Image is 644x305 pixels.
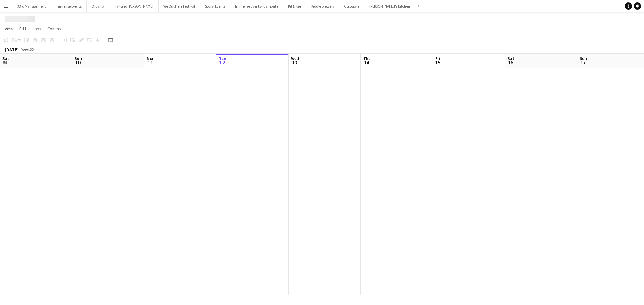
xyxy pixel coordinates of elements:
span: Comms [47,26,61,31]
div: [DATE] [5,46,19,52]
button: [PERSON_NAME]'s Kitchen [364,0,415,12]
span: 17 [579,59,587,66]
span: 16 [507,59,514,66]
span: Thu [363,56,371,61]
span: 12 [218,59,226,66]
button: Organix [87,0,109,12]
button: Hall and [PERSON_NAME] [109,0,159,12]
span: Jobs [32,26,41,31]
span: Tue [219,56,226,61]
span: 9 [2,59,9,66]
button: Corporate [339,0,364,12]
a: Edit [17,25,29,33]
button: 33rd Management [12,0,51,12]
span: Sun [75,56,82,61]
button: Immense Events - Campsite [230,0,283,12]
button: Immense Events [51,0,87,12]
span: 13 [290,59,299,66]
button: Kit & Kee [283,0,306,12]
button: Social Events [200,0,230,12]
span: Fri [435,56,440,61]
span: 15 [434,59,440,66]
span: Sun [580,56,587,61]
a: Jobs [30,25,44,33]
span: Mon [147,56,155,61]
span: Edit [19,26,26,31]
span: Sat [2,56,9,61]
span: Week 33 [20,47,35,52]
span: Sat [508,56,514,61]
span: Wed [291,56,299,61]
span: 14 [362,59,371,66]
span: View [5,26,13,31]
button: We Out Here Festival [159,0,200,12]
span: 10 [74,59,82,66]
a: View [2,25,16,33]
a: Comms [45,25,63,33]
button: Piddle Brewery [306,0,339,12]
span: 11 [146,59,155,66]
